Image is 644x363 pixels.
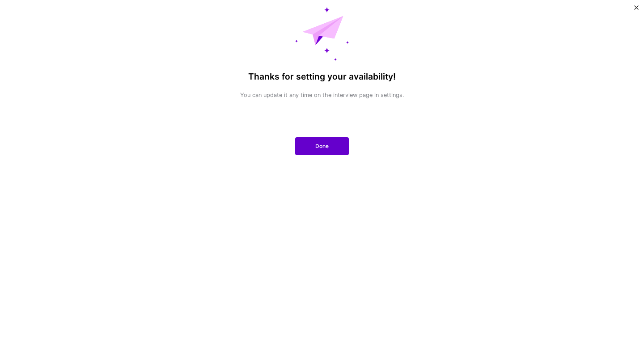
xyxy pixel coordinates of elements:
[233,91,411,99] p: You can update it any time on the interview page in settings.
[634,5,639,15] button: Close
[295,137,349,155] button: Done
[248,72,396,82] h4: Thanks for setting your availability!
[295,7,349,61] img: Message Sent
[315,142,329,150] span: Done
